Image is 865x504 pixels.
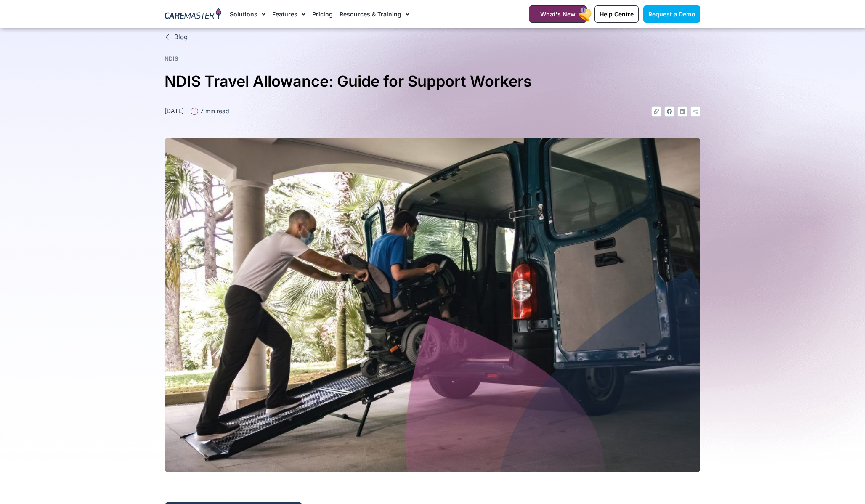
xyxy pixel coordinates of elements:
a: Request a Demo [643,5,700,23]
span: Request a Demo [648,11,695,18]
img: An NDIS Support Worker helps a Participant into the back of a wheelchair-accessible van [165,138,700,472]
a: Blog [165,32,700,42]
a: What's New [529,5,587,23]
h1: NDIS Travel Allowance: Guide for Support Workers [165,69,700,94]
span: Help Centre [600,11,634,18]
span: What's New [540,11,576,18]
time: [DATE] [165,107,184,114]
a: NDIS [165,55,178,62]
span: 7 min read [198,106,229,115]
img: CareMaster Logo [165,8,221,21]
span: Blog [172,32,188,42]
a: Help Centre [594,5,639,23]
